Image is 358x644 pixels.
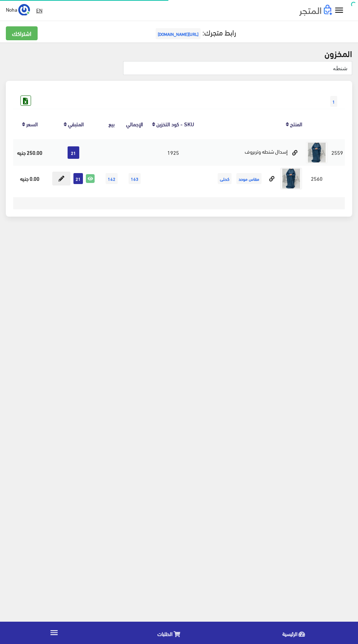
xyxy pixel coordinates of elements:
th: اﻹجمالي [123,109,146,139]
i:  [49,628,59,637]
span: كحلى [218,173,232,184]
u: EN [36,5,42,15]
span: 163 [129,173,141,184]
img: . [299,5,332,16]
span: 1 [330,96,337,107]
span: [URL][DOMAIN_NAME] [156,28,201,39]
td: إسدال شنطه وتربروف [199,139,304,166]
td: 2559 [330,139,345,166]
a: EN [33,4,45,17]
a: SKU - كود التخزين [156,119,194,129]
td: 2560 [304,165,330,191]
span: 21 [68,146,79,159]
span: Noha [6,5,17,14]
a: المتبقي [68,119,84,129]
a: ... Noha [6,4,30,15]
img: asdal-shnth-otrbrof.jpg [306,142,328,164]
input: بحث ( SKU - كود التخزين, الإسم, الموديل, السعر )... [123,61,352,75]
a: الطلبات [108,624,233,642]
a: المنتج [290,119,302,129]
td: 250.00 جنيه [13,139,47,166]
span: 142 [106,173,118,184]
a: الرئيسية [233,624,358,642]
span: الطلبات [157,629,172,638]
img: ... [18,4,30,16]
span: مقاس موحد [236,173,262,184]
i:  [334,5,344,16]
td: 1925 [146,139,199,166]
img: asdal-shnth-otrbrof.jpg [280,168,302,190]
a: السعر [26,119,38,129]
td: 0.00 جنيه [13,165,47,191]
h2: المخزون [6,48,352,58]
th: بيع [100,109,123,139]
span: 21 [73,173,83,184]
a: رابط متجرك:[URL][DOMAIN_NAME] [154,25,236,39]
span: الرئيسية [282,629,297,638]
a: اشتراكك [6,26,38,40]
